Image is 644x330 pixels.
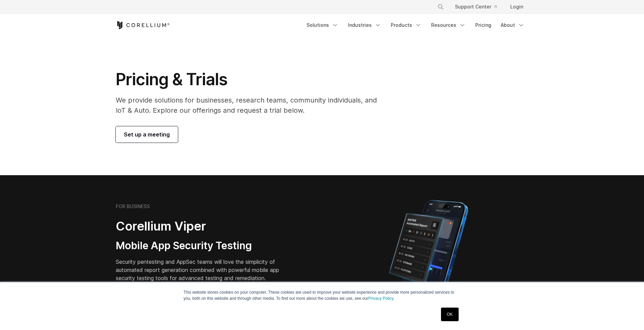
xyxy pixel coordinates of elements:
p: Security pentesting and AppSec teams will love the simplicity of automated report generation comb... [116,258,290,282]
a: Pricing [471,19,495,31]
a: Corellium Home [116,21,170,29]
a: About [497,19,529,31]
h1: Pricing & Trials [116,69,386,90]
p: We provide solutions for businesses, research teams, community individuals, and IoT & Auto. Explo... [116,95,386,115]
a: Industries [344,19,385,31]
span: Set up a meeting [124,130,170,139]
a: OK [441,308,458,321]
a: Set up a meeting [116,126,178,143]
a: Privacy Policy. [368,296,394,301]
h3: Mobile App Security Testing [116,239,290,252]
a: Resources [427,19,470,31]
div: Navigation Menu [302,19,529,31]
a: Login [505,1,529,13]
a: Support Center [449,1,502,13]
a: Solutions [302,19,343,31]
a: Products [387,19,426,31]
div: Navigation Menu [429,1,529,13]
h6: FOR BUSINESS [116,203,150,209]
button: Search [435,1,447,13]
h2: Corellium Viper [116,219,290,234]
img: Corellium MATRIX automated report on iPhone showing app vulnerability test results across securit... [378,197,480,316]
p: This website stores cookies on your computer. These cookies are used to improve your website expe... [184,289,461,301]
